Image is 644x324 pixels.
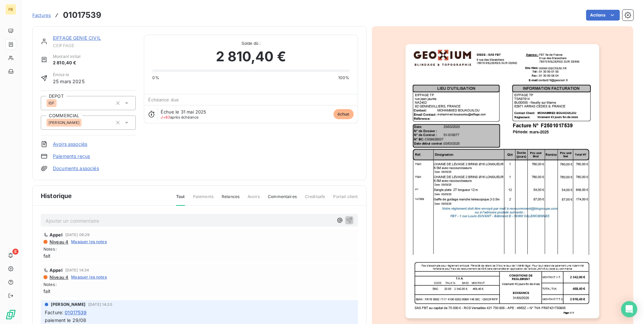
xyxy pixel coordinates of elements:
span: 8 [12,249,19,255]
span: Niveau 4 [49,274,68,280]
span: [PERSON_NAME] [51,301,86,307]
button: Actions [586,10,620,21]
span: 100% [338,75,350,81]
span: [PERSON_NAME] [49,121,79,125]
span: Montant initial [53,54,80,60]
span: Échue le 31 mai 2025 [161,109,206,115]
span: Niveau 4 [49,239,68,245]
span: 0% [152,75,159,81]
span: J+83 [161,115,170,120]
a: Factures [32,12,51,19]
span: Appel [50,267,63,273]
span: Historique [41,191,72,200]
span: Notes : [43,282,355,288]
span: Paiements [193,194,214,205]
span: Masquer les notes [71,239,107,245]
span: [DATE] 09:29 [65,233,90,237]
span: Creditsafe [305,194,325,205]
a: Documents associés [53,165,99,172]
span: échue [333,109,354,119]
h3: 01017539 [63,9,101,21]
span: Masquer les notes [71,274,107,280]
span: 01017539 [65,309,87,316]
span: Relances [222,194,239,205]
span: Appel [50,232,63,237]
span: Facture : [45,309,63,316]
div: FB [5,4,16,15]
span: Avoirs [248,194,260,205]
span: CEIFFAGE [53,43,136,48]
span: 2 810,40 € [216,46,286,67]
span: 25 mars 2025 [53,78,85,85]
span: Portail client [333,194,358,205]
span: Solde dû : [152,40,349,46]
span: paiement le 29/08 [45,317,87,323]
span: 2 810,40 € [53,60,80,66]
span: fait [43,288,355,295]
img: Logo LeanPay [5,309,16,320]
img: invoice_thumbnail [406,44,599,318]
div: Open Intercom Messenger [621,301,637,317]
span: [DATE] 14:34 [65,268,89,272]
span: Tout [176,194,185,206]
a: EIFFAGE GENIE CIVIL [53,35,101,41]
span: Notes : [43,246,355,252]
span: Échéance due [148,97,179,102]
span: fait [43,252,355,259]
span: Commentaires [268,194,297,205]
a: Paiements reçus [53,153,90,160]
a: Avoirs associés [53,141,87,148]
span: Émise le [53,72,85,78]
span: après échéance [161,115,198,119]
span: [DATE] 14:20 [88,302,112,306]
span: IDF [49,101,55,105]
span: Factures [32,12,51,18]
